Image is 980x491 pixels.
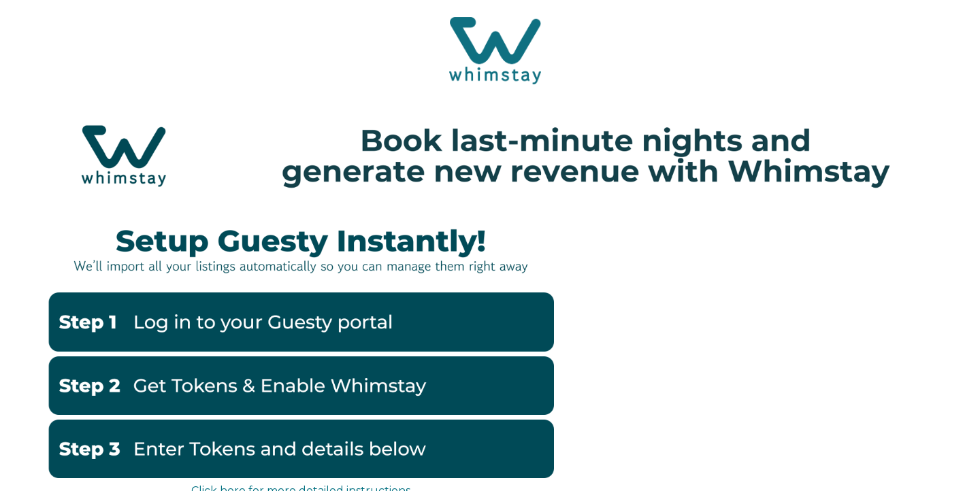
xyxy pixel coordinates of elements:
[48,420,554,478] img: EnterbelowGuesty
[48,356,554,415] img: GuestyTokensandenable
[14,105,966,206] img: Hubspot header for SSOB (4)
[48,292,554,351] img: Guestystep1-2
[48,211,554,287] img: instantlyguesty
